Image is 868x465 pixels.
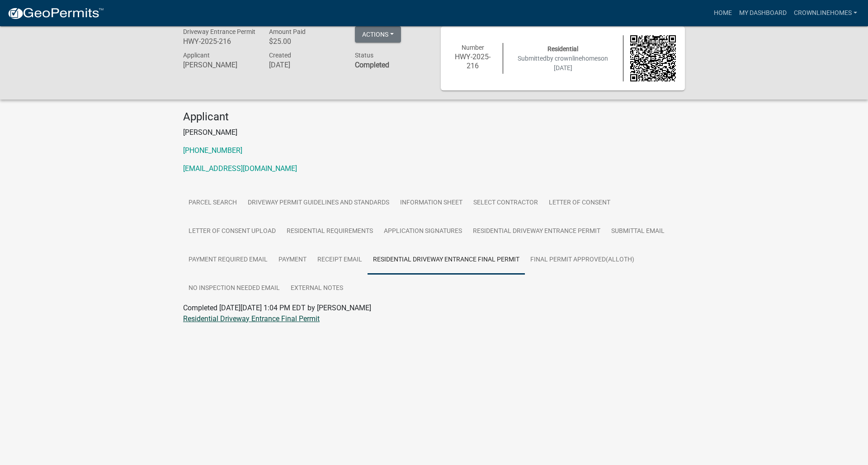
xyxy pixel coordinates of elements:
span: Applicant [183,52,210,59]
a: Parcel search [183,189,242,218]
h6: $25.00 [269,37,341,46]
strong: Completed [355,61,389,69]
span: Created [269,52,291,59]
a: Home [710,5,736,22]
a: Residential Requirements [281,217,378,246]
h6: [DATE] [269,61,341,69]
span: Residential [547,45,578,52]
a: Letter of Consent Upload [183,217,281,246]
a: Letter Of Consent [543,189,616,218]
a: Select contractor [468,189,543,218]
a: External Notes [285,274,349,303]
img: QR code [630,35,676,81]
a: Receipt Email [312,246,368,275]
p: [PERSON_NAME] [183,127,685,138]
a: Residential Driveway Entrance Final Permit [183,314,320,323]
h4: Applicant [183,110,685,123]
a: Residential Driveway Entrance Permit [467,217,606,246]
span: Completed [DATE][DATE] 1:04 PM EDT by [PERSON_NAME] [183,304,371,312]
a: crownlinehomes [790,5,861,22]
span: Status [355,52,373,59]
a: Payment [273,246,312,275]
h6: HWY-2025-216 [183,37,255,46]
a: Final Permit Approved(AllOth) [525,246,640,275]
a: Residential Driveway Entrance Final Permit [368,246,525,275]
a: Payment Required Email [183,246,273,275]
span: Submitted on [DATE] [518,55,608,71]
h6: [PERSON_NAME] [183,61,255,69]
a: No Inspection Needed Email [183,274,285,303]
a: Information Sheet [395,189,468,218]
a: [PHONE_NUMBER] [183,146,242,155]
span: by crownlinehomes [547,55,601,62]
a: My Dashboard [736,5,790,22]
span: Driveway Entrance Permit [183,28,255,35]
span: Amount Paid [269,28,306,35]
a: Driveway Permit Guidelines and Standards [242,189,395,218]
a: Application Signatures [378,217,467,246]
a: Submittal Email [606,217,670,246]
a: [EMAIL_ADDRESS][DOMAIN_NAME] [183,164,297,173]
span: Number [462,44,484,51]
h6: HWY-2025-216 [450,52,496,70]
button: Actions [355,26,401,43]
